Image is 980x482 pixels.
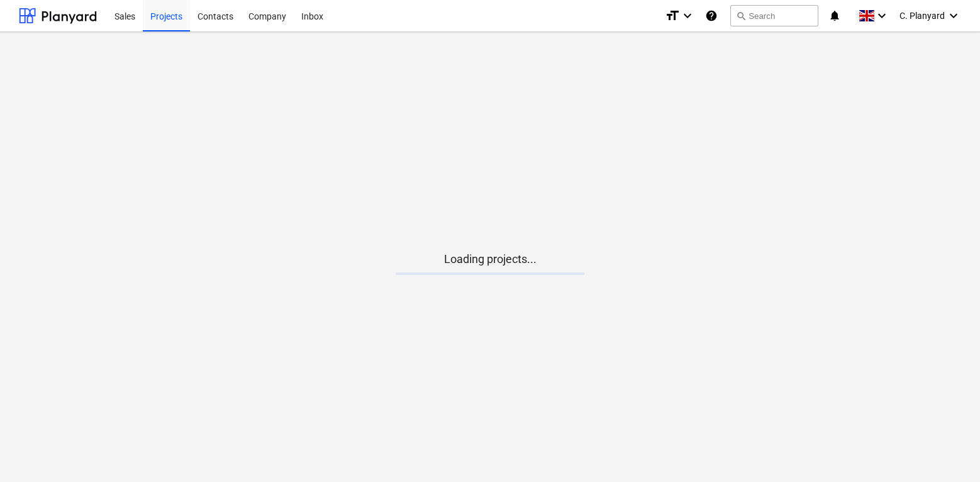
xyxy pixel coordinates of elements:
span: search [736,11,746,21]
i: notifications [828,8,841,23]
i: keyboard_arrow_down [680,8,695,23]
span: C. Planyard [899,11,945,21]
i: keyboard_arrow_down [874,8,889,23]
i: Knowledge base [705,8,718,23]
i: format_size [665,8,680,23]
i: keyboard_arrow_down [946,8,961,23]
p: Loading projects... [396,252,584,267]
button: Search [730,5,818,26]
